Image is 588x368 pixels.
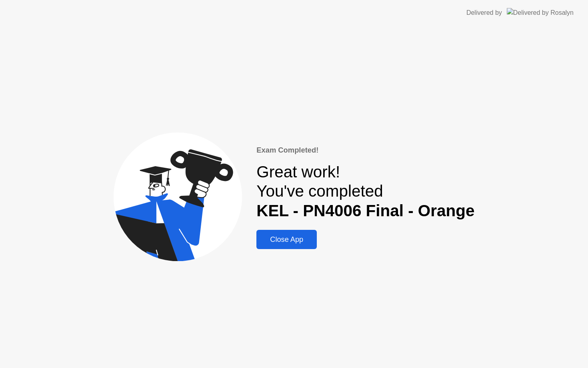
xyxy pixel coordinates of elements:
[256,162,474,221] div: Great work! You've completed
[256,145,474,156] div: Exam Completed!
[507,8,574,17] img: Delivered by Rosalyn
[259,235,314,244] div: Close App
[466,8,502,18] div: Delivered by
[256,201,474,220] b: KEL - PN4006 Final - Orange
[256,230,317,249] button: Close App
